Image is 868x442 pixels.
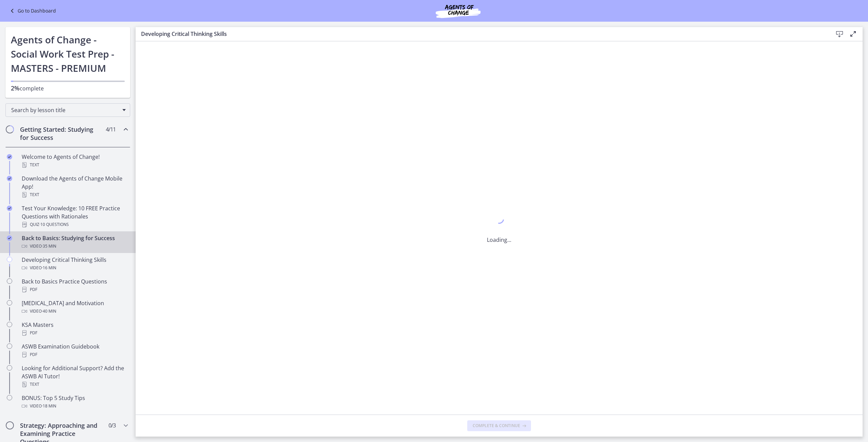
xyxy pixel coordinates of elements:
[11,33,125,75] h1: Agents of Change - Social Work Test Prep - MASTERS - PREMIUM
[22,307,127,315] div: Video
[108,421,116,429] span: 0 / 3
[7,176,12,181] i: Completed
[22,161,127,169] div: Text
[5,103,130,117] div: Search by lesson title
[7,206,12,211] i: Completed
[22,174,127,199] div: Download the Agents of Change Mobile App!
[22,364,127,388] div: Looking for Additional Support? Add the ASWB AI Tutor!
[22,286,127,294] div: PDF
[11,106,119,114] span: Search by lesson title
[22,277,127,294] div: Back to Basics Practice Questions
[11,84,20,92] span: 2%
[20,125,103,142] h2: Getting Started: Studying for Success
[22,220,127,229] div: Quiz
[22,264,127,272] div: Video
[22,321,127,337] div: KSA Masters
[39,220,69,229] span: · 10 Questions
[22,402,127,410] div: Video
[473,423,520,428] span: Complete & continue
[22,342,127,359] div: ASWB Examination Guidebook
[487,236,511,244] p: Loading...
[141,30,822,38] h3: Developing Critical Thinking Skills
[22,329,127,337] div: PDF
[22,256,127,272] div: Developing Critical Thinking Skills
[22,153,127,169] div: Welcome to Agents of Change!
[42,402,56,410] span: · 18 min
[22,242,127,250] div: Video
[467,420,531,431] button: Complete & continue
[417,3,499,19] img: Agents of Change
[42,242,56,250] span: · 35 min
[7,154,12,160] i: Completed
[22,234,127,250] div: Back to Basics: Studying for Success
[22,351,127,359] div: PDF
[22,191,127,199] div: Text
[7,235,12,241] i: Completed
[106,125,116,133] span: 4 / 11
[22,204,127,229] div: Test Your Knowledge: 10 FREE Practice Questions with Rationales
[8,7,56,15] a: Go to Dashboard
[22,299,127,315] div: [MEDICAL_DATA] and Motivation
[11,84,125,92] p: complete
[42,307,56,315] span: · 40 min
[487,212,511,228] div: 1
[22,380,127,388] div: Text
[42,264,56,272] span: · 16 min
[22,394,127,410] div: BONUS: Top 5 Study Tips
